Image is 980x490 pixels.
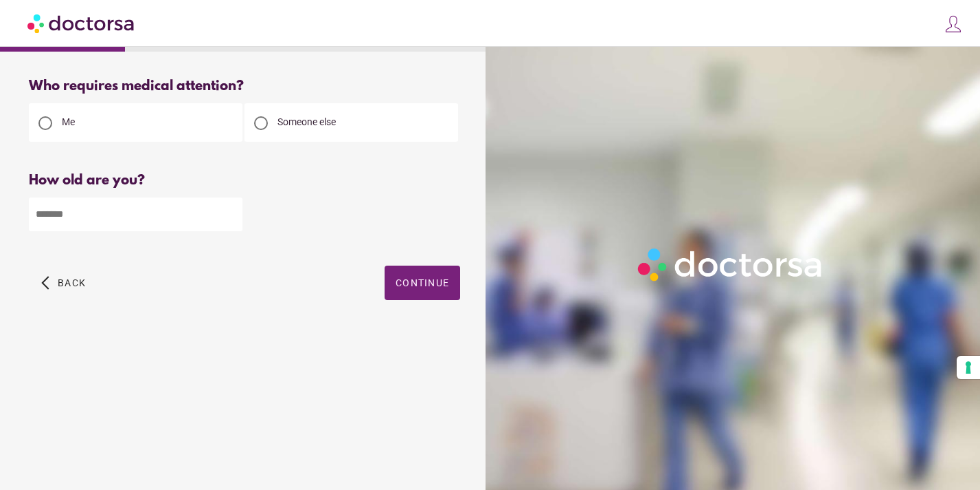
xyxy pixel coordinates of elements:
[29,78,460,94] div: Who requires medical attention?
[944,14,963,34] img: icons8-customer-100.png
[29,173,460,189] div: How old are you?
[27,8,136,39] img: Doctorsa.com
[633,243,828,287] img: Logo-Doctorsa-trans-White-partial-flat.png
[957,356,980,379] button: Your consent preferences for tracking technologies
[277,116,336,127] span: Someone else
[62,116,75,127] span: Me
[396,277,449,288] span: Continue
[36,266,91,300] button: arrow_back_ios Back
[385,266,460,300] button: Continue
[58,277,86,288] span: Back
